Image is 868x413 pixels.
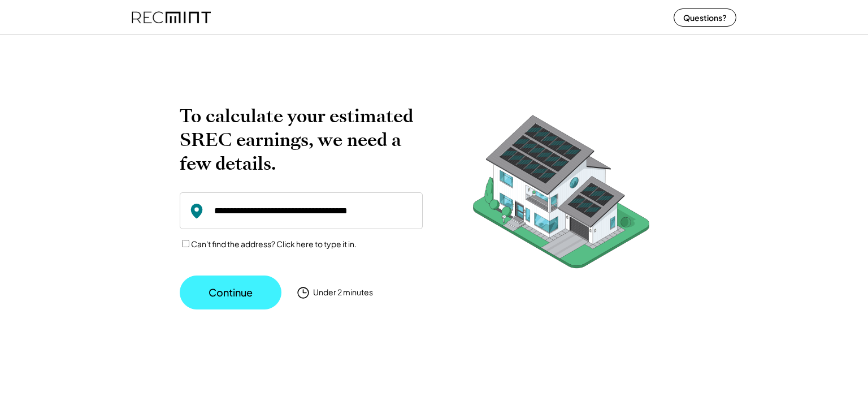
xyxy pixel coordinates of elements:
[180,276,281,309] button: Continue
[674,8,736,27] button: Questions?
[132,2,211,32] img: recmint-logotype%403x%20%281%29.jpeg
[313,287,373,298] div: Under 2 minutes
[191,239,357,249] label: Can't find the address? Click here to type it in.
[451,104,671,286] img: RecMintArtboard%207.png
[180,104,423,175] h2: To calculate your estimated SREC earnings, we need a few details.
